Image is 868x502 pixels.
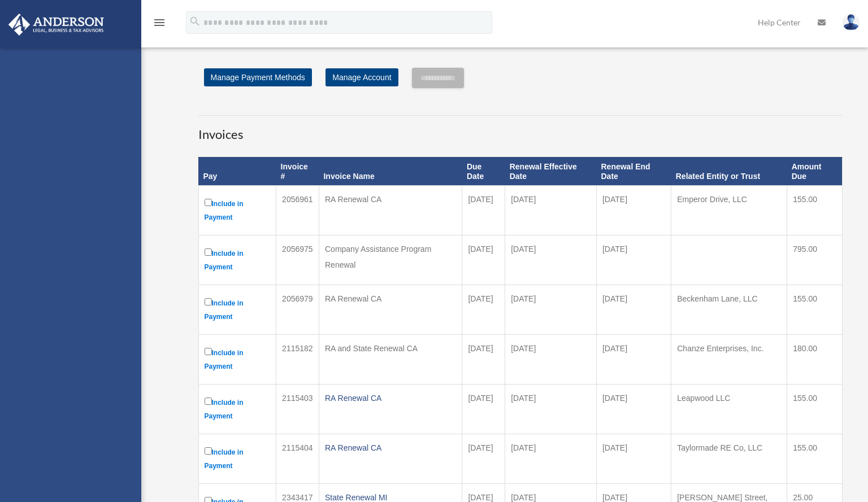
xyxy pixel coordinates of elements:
[787,335,842,385] td: 180.00
[198,115,843,143] h3: Invoices
[505,335,597,385] td: [DATE]
[505,285,597,335] td: [DATE]
[276,285,319,335] td: 2056979
[462,235,505,285] td: [DATE]
[205,298,212,305] input: Include in Payment
[205,348,212,355] input: Include in Payment
[462,157,505,186] th: Due Date
[319,157,462,186] th: Invoice Name
[671,186,787,235] td: Emperor Drive, LLC
[205,246,271,274] label: Include in Payment
[671,285,787,335] td: Beckenham Lane, LLC
[153,16,166,29] i: menu
[5,14,107,36] img: Anderson Advisors Platinum Portal
[596,186,671,235] td: [DATE]
[205,199,212,206] input: Include in Payment
[671,157,787,186] th: Related Entity or Trust
[276,434,319,484] td: 2115404
[462,186,505,235] td: [DATE]
[505,235,597,285] td: [DATE]
[153,20,166,29] a: menu
[205,296,271,324] label: Include in Payment
[671,385,787,434] td: Leapwood LLC
[787,186,842,235] td: 155.00
[325,390,456,406] div: RA Renewal CA
[205,248,212,256] input: Include in Payment
[505,186,597,235] td: [DATE]
[787,434,842,484] td: 155.00
[596,157,671,186] th: Renewal End Date
[596,285,671,335] td: [DATE]
[325,191,456,207] div: RA Renewal CA
[276,235,319,285] td: 2056975
[198,157,276,186] th: Pay
[276,186,319,235] td: 2056961
[276,335,319,385] td: 2115182
[205,346,271,373] label: Include in Payment
[505,157,597,186] th: Renewal Effective Date
[671,434,787,484] td: Taylormade RE Co, LLC
[205,398,212,405] input: Include in Payment
[505,434,597,484] td: [DATE]
[204,68,312,86] a: Manage Payment Methods
[462,285,505,335] td: [DATE]
[596,385,671,434] td: [DATE]
[787,385,842,434] td: 155.00
[787,157,842,186] th: Amount Due
[596,335,671,385] td: [DATE]
[462,434,505,484] td: [DATE]
[325,68,398,86] a: Manage Account
[325,341,456,356] div: RA and State Renewal CA
[205,445,271,473] label: Include in Payment
[325,440,456,456] div: RA Renewal CA
[325,241,456,273] div: Company Assistance Program Renewal
[671,335,787,385] td: Chanze Enterprises, Inc.
[276,157,319,186] th: Invoice #
[787,285,842,335] td: 155.00
[205,197,271,224] label: Include in Payment
[325,291,456,307] div: RA Renewal CA
[189,15,201,28] i: search
[462,385,505,434] td: [DATE]
[205,395,271,423] label: Include in Payment
[276,385,319,434] td: 2115403
[505,385,597,434] td: [DATE]
[843,14,860,30] img: User Pic
[462,335,505,385] td: [DATE]
[205,447,212,455] input: Include in Payment
[596,235,671,285] td: [DATE]
[787,235,842,285] td: 795.00
[596,434,671,484] td: [DATE]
